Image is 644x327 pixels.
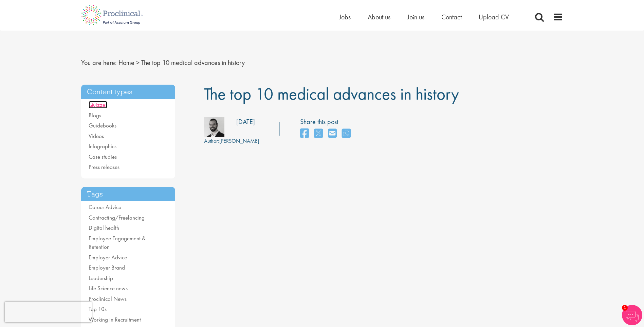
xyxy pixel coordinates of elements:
span: > [136,58,140,67]
a: Quizzes [89,101,107,108]
a: About us [368,13,390,21]
a: Contracting/Freelancing [89,214,145,221]
img: 76d2c18e-6ce3-4617-eefd-08d5a473185b [204,117,224,137]
a: Proclinical News [89,295,127,303]
a: Employer Advice [89,254,127,261]
iframe: reCAPTCHA [5,302,92,322]
span: The top 10 medical advances in history [204,83,459,105]
a: Contact [441,13,462,21]
a: Jobs [339,13,351,21]
a: share on whats app [342,126,351,141]
a: Videos [89,132,104,140]
span: You are here: [81,58,117,67]
a: Case studies [89,153,117,160]
a: share on twitter [314,126,323,141]
a: Blogs [89,111,101,119]
span: Author: [204,137,219,144]
span: 1 [622,305,628,311]
h3: Tags [81,187,176,202]
a: Join us [407,13,424,21]
a: breadcrumb link [118,58,134,67]
a: Leadership [89,274,113,282]
a: Infographics [89,142,116,150]
a: share on facebook [300,126,309,141]
span: The top 10 medical advances in history [141,58,245,67]
a: Employee Engagement & Retention [89,235,146,251]
h3: Content types [81,85,176,99]
a: Top 10s [89,305,107,313]
div: [DATE] [236,117,255,127]
a: share on email [328,126,337,141]
a: Employer Brand [89,264,125,271]
a: Guidebooks [89,122,116,129]
label: Share this post [300,117,354,127]
div: [PERSON_NAME] [204,137,259,145]
a: Digital health [89,224,119,231]
img: Chatbot [622,305,642,325]
a: Working in Recruitment [89,316,141,323]
a: Career Advice [89,203,121,211]
iframe: YouTube video player [204,163,476,326]
a: Life Science news [89,285,128,292]
a: Press releases [89,163,119,171]
a: Upload CV [479,13,509,21]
